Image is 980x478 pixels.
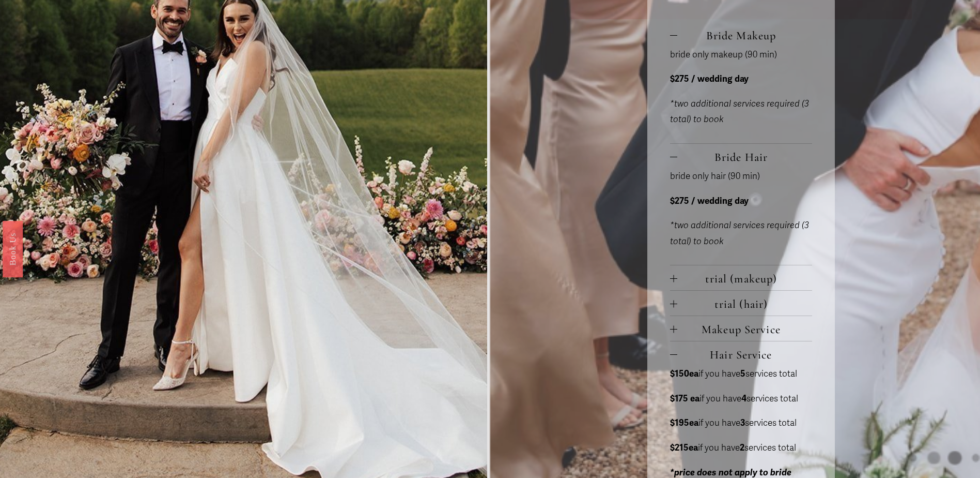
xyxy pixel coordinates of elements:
[670,391,813,407] p: if you have services total
[677,348,813,362] span: Hair Service
[670,415,813,431] p: if you have services total
[677,297,813,311] span: trial (hair)
[670,47,813,143] div: Bride Makeup
[677,322,813,336] span: Makeup Service
[670,316,813,341] button: Makeup Service
[670,196,749,206] strong: $275 / wedding day
[670,440,813,456] p: if you have services total
[740,417,745,428] strong: 3
[740,368,745,379] strong: 5
[3,221,23,277] a: Book Us
[670,265,813,290] button: trial (makeup)
[670,467,791,478] em: *price does not apply to bride
[670,47,813,63] p: bride only makeup (90 min)
[670,341,813,366] button: Hair Service
[670,366,813,382] p: if you have services total
[670,393,699,404] strong: $175 ea
[740,442,744,453] strong: 2
[670,73,749,84] strong: $275 / wedding day
[741,393,746,404] strong: 4
[677,272,813,286] span: trial (makeup)
[670,144,813,169] button: Bride Hair
[677,28,813,42] span: Bride Makeup
[670,220,809,247] em: *two additional services required (3 total) to book
[670,169,813,265] div: Bride Hair
[670,417,698,428] strong: $195ea
[670,291,813,316] button: trial (hair)
[677,150,813,164] span: Bride Hair
[670,169,813,185] p: bride only hair (90 min)
[670,98,809,125] em: *two additional services required (3 total) to book
[670,368,698,379] strong: $150ea
[670,442,698,453] strong: $215ea
[670,22,813,47] button: Bride Makeup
